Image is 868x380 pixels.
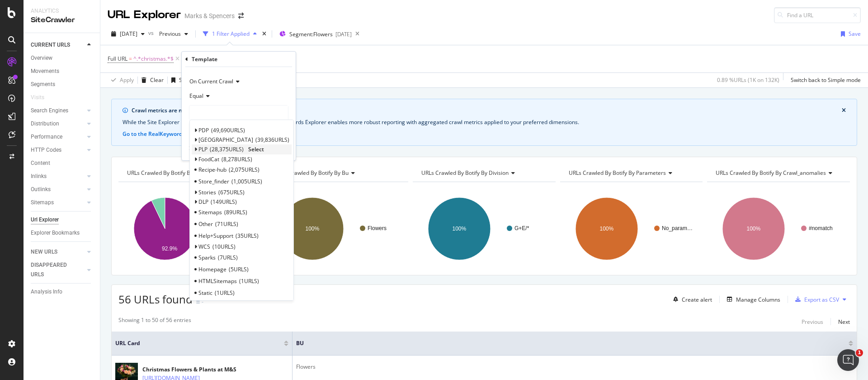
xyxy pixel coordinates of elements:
[162,245,177,252] text: 92.9%
[296,339,835,347] span: BU
[413,189,553,268] div: A chart.
[569,169,666,177] span: URLs Crawled By Botify By parameters
[231,178,262,185] span: 1,005 URLS
[31,198,54,207] div: Sitemaps
[716,169,826,177] span: URLs Crawled By Botify By crawl_anomalies
[31,67,94,76] a: Movements
[248,145,264,153] span: Select
[31,40,85,50] a: CURRENT URLS
[31,93,53,102] a: Visits
[218,188,245,196] span: 675 URLS
[31,228,94,238] a: Explorer Bookmarks
[31,80,55,89] div: Segments
[599,226,613,232] text: 100%
[108,73,134,87] button: Apply
[118,316,191,327] div: Showing 1 to 50 of 56 entries
[120,30,137,38] span: 2025 Oct. 11th
[142,366,239,374] div: Christmas Flowers & Plants at M&S
[31,145,85,155] a: HTTP Codes
[111,99,857,146] div: info banner
[198,289,212,297] span: Static
[31,287,94,297] a: Analysis Info
[662,225,693,231] text: No_param…
[156,27,192,41] button: Previous
[198,232,233,240] span: Help+Support
[736,296,780,303] div: Manage Columns
[368,225,387,231] text: Flowers
[453,226,467,232] text: 100%
[296,363,853,371] div: Flowers
[747,226,761,232] text: 100%
[222,155,252,163] span: 8,278 URLS
[273,166,401,180] h4: URLs Crawled By Botify By bu
[108,55,127,63] span: Full URL
[31,172,47,181] div: Inlinks
[31,159,50,168] div: Content
[305,226,319,232] text: 100%
[125,166,253,180] h4: URLs Crawled By Botify By template
[31,106,85,115] a: Search Engines
[560,189,701,268] svg: A chart.
[115,339,282,347] span: URL Card
[31,172,85,181] a: Inlinks
[238,13,244,19] div: arrow-right-arrow-left
[31,53,52,63] div: Overview
[189,92,203,100] span: Equal
[198,145,208,153] span: PLP
[840,105,848,116] button: close banner
[31,67,59,76] div: Movements
[31,53,94,63] a: Overview
[707,189,848,268] div: A chart.
[198,136,253,144] span: [GEOGRAPHIC_DATA]
[421,169,509,177] span: URLs Crawled By Botify By division
[184,11,235,20] div: Marks & Spencers
[212,30,250,38] div: 1 Filter Applied
[792,292,839,307] button: Export as CSV
[189,77,233,85] span: On Current Crawl
[120,76,134,84] div: Apply
[838,316,850,327] button: Next
[127,169,218,177] span: URLs Crawled By Botify By template
[198,243,210,250] span: WCS
[236,232,259,240] span: 35 URLS
[129,55,132,63] span: =
[31,93,44,102] div: Visits
[198,265,226,273] span: Homepage
[723,294,780,305] button: Manage Columns
[837,27,861,41] button: Save
[31,119,59,129] div: Distribution
[123,118,846,126] div: While the Site Explorer provides crawl metrics by URL, the RealKeywords Explorer enables more rob...
[856,349,863,356] span: 1
[192,55,217,63] div: Template
[31,260,85,279] a: DISAPPEARED URLS
[31,7,93,15] div: Analytics
[118,189,259,268] svg: A chart.
[239,277,259,285] span: 1 URLS
[260,29,268,38] div: times
[210,145,244,153] span: 28,375 URLS
[212,243,236,250] span: 10 URLS
[215,220,238,228] span: 71 URLS
[31,106,68,115] div: Search Engines
[108,7,181,23] div: URL Explorer
[198,178,229,185] span: Store_finder
[196,301,200,303] img: Equal
[199,27,260,41] button: 1 Filter Applied
[335,30,352,38] div: [DATE]
[229,166,259,173] span: 2,075 URLS
[211,198,237,206] span: 149 URLS
[838,318,850,326] div: Next
[31,260,76,279] div: DISAPPEARED URLS
[31,198,85,207] a: Sitemaps
[567,166,695,180] h4: URLs Crawled By Botify By parameters
[289,30,333,38] span: Segment: Flowers
[118,292,193,307] span: 56 URLs found
[787,73,861,87] button: Switch back to Simple mode
[31,80,94,89] a: Segments
[198,155,219,163] span: FoodCat
[198,198,208,206] span: DLP
[108,27,148,41] button: [DATE]
[31,132,85,142] a: Performance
